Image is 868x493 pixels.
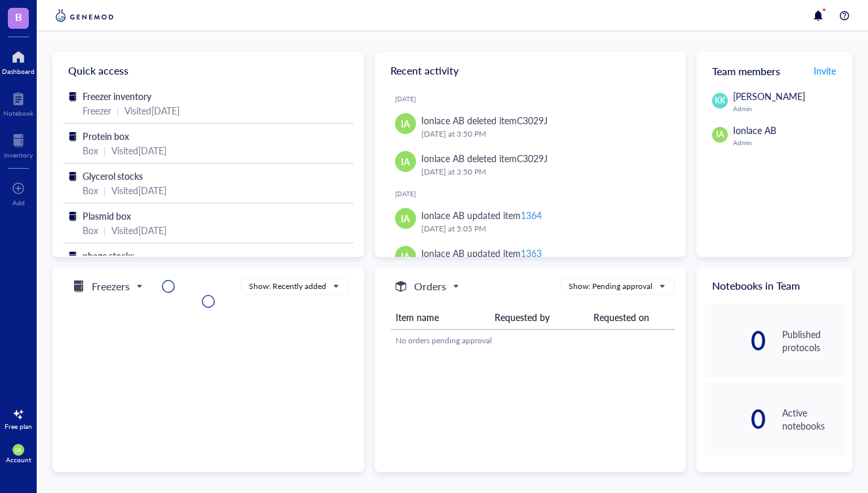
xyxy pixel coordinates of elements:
[782,406,844,432] div: Active notebooks
[375,52,687,89] div: Recent activity
[733,139,844,146] div: Admin
[569,280,652,292] div: Show: Pending approval
[83,143,98,158] div: Box
[3,88,33,117] a: Notebook
[104,223,106,237] div: |
[15,446,22,454] span: IA
[83,209,131,222] span: Plasmid box
[92,279,130,294] h5: Freezers
[517,114,548,127] div: C3029J
[733,124,776,137] span: Ionlace AB
[395,95,676,103] div: [DATE]
[124,103,179,118] div: Visited [DATE]
[421,151,548,165] div: Ionlace AB deleted item
[5,422,32,430] div: Free plan
[6,456,31,464] div: Account
[83,249,134,262] span: phage stocks
[521,209,542,222] div: 1364
[385,203,676,241] a: IAIonlace AB updated item1364[DATE] at 5:05 PM
[733,105,844,112] div: Admin
[696,267,852,304] div: Notebooks in Team
[4,130,33,159] a: Inventory
[421,222,666,235] div: [DATE] at 5:05 PM
[395,190,676,197] div: [DATE]
[401,211,410,226] span: IA
[421,165,666,178] div: [DATE] at 3:50 PM
[83,223,98,237] div: Box
[249,280,326,292] div: Show: Recently added
[15,8,22,25] span: B
[111,183,166,197] div: Visited [DATE]
[704,409,766,430] div: 0
[117,103,119,118] div: |
[396,335,670,347] div: No orders pending approval
[401,154,410,169] span: IA
[517,152,548,165] div: C3029J
[489,305,588,330] th: Requested by
[733,90,805,103] span: [PERSON_NAME]
[104,183,106,197] div: |
[4,151,33,159] div: Inventory
[696,52,852,89] div: Team members
[3,109,33,117] div: Notebook
[2,67,35,75] div: Dashboard
[421,113,548,127] div: Ionlace AB deleted item
[421,127,666,141] div: [DATE] at 3:50 PM
[83,129,129,143] span: Protein box
[2,46,35,75] a: Dashboard
[782,328,844,354] div: Published protocols
[421,208,542,222] div: Ionlace AB updated item
[715,95,725,107] span: KK
[390,305,489,330] th: Item name
[111,223,166,237] div: Visited [DATE]
[704,330,766,351] div: 0
[716,129,724,141] span: IA
[83,169,143,182] span: Glycerol stocks
[52,52,364,89] div: Quick access
[83,90,151,103] span: Freezer inventory
[813,60,837,81] button: Invite
[414,279,446,294] h5: Orders
[401,116,410,131] span: IA
[814,64,836,77] span: Invite
[52,8,117,24] img: genemod-logo
[104,143,106,158] div: |
[588,305,675,330] th: Requested on
[111,143,166,158] div: Visited [DATE]
[83,103,111,118] div: Freezer
[83,183,98,197] div: Box
[12,199,25,207] div: Add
